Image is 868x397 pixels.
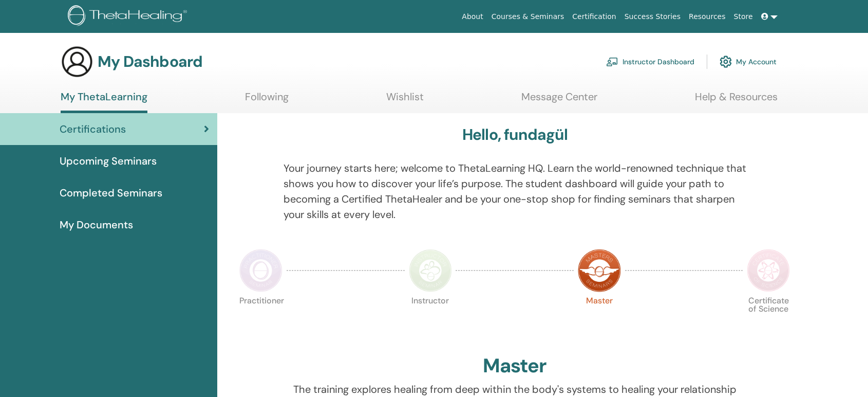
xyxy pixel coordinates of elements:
[61,91,147,113] a: My ThetaLearning
[60,153,157,169] span: Upcoming Seminars
[487,7,569,26] a: Courses & Seminars
[730,7,757,26] a: Store
[521,91,597,111] a: Message Center
[239,297,282,340] p: Practitioner
[578,249,621,292] img: Master
[386,91,424,111] a: Wishlist
[747,249,790,292] img: Certificate of Science
[60,217,133,232] span: My Documents
[568,7,620,26] a: Certification
[284,160,746,222] p: Your journey starts here; welcome to ThetaLearning HQ. Learn the world-renowned technique that sh...
[606,50,694,73] a: Instructor Dashboard
[685,7,730,26] a: Resources
[483,354,546,378] h2: Master
[239,249,282,292] img: Practitioner
[747,297,790,340] p: Certificate of Science
[578,297,621,340] p: Master
[620,7,685,26] a: Success Stories
[245,91,289,111] a: Following
[60,121,126,137] span: Certifications
[606,57,618,66] img: chalkboard-teacher.svg
[409,249,452,292] img: Instructor
[61,45,93,78] img: generic-user-icon.jpg
[60,185,162,201] span: Completed Seminars
[720,53,732,70] img: cog.svg
[462,125,568,144] h3: Hello, fundagül
[458,7,487,26] a: About
[720,50,777,73] a: My Account
[409,297,452,340] p: Instructor
[98,52,202,71] h3: My Dashboard
[68,5,191,28] img: logo.png
[695,91,778,111] a: Help & Resources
